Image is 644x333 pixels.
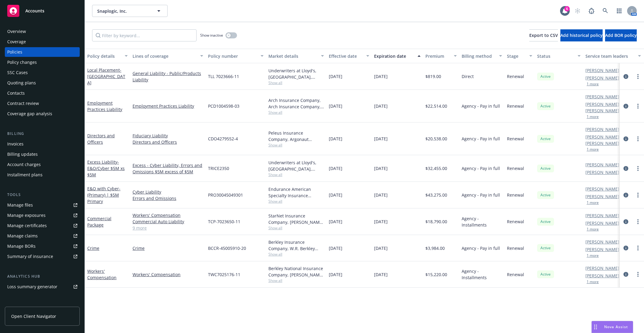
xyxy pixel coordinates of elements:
[87,186,120,204] span: - (Primary) | $5M Primary
[462,53,495,59] div: Billing method
[5,68,80,77] a: SSC Cases
[5,200,80,210] a: Manage files
[7,37,26,47] div: Coverage
[425,165,447,171] span: $32,455.00
[540,192,552,198] span: Active
[425,245,445,251] span: $3,984.00
[540,103,552,109] span: Active
[462,103,500,109] span: Agency - Pay in full
[634,244,642,252] a: more
[585,220,619,226] a: [PERSON_NAME]
[7,88,25,98] div: Contacts
[7,221,47,230] div: Manage certificates
[462,135,500,142] span: Agency - Pay in full
[5,109,80,119] a: Coverage gap analysis
[634,165,642,172] a: more
[133,271,203,278] a: Workers' Compensation
[7,109,52,119] div: Coverage gap analysis
[133,139,203,145] a: Directors and Officers
[535,49,583,63] button: Status
[7,282,57,292] div: Loss summary generator
[634,135,642,142] a: more
[5,57,80,67] a: Policy changes
[268,110,324,115] span: Show all
[462,192,500,198] span: Agency - Pay in full
[7,170,43,180] div: Installment plans
[507,192,524,198] span: Renewal
[7,200,33,210] div: Manage files
[507,103,524,109] span: Renewal
[564,6,570,11] div: 6
[5,231,80,241] a: Manage claims
[540,245,552,251] span: Active
[537,53,574,59] div: Status
[585,162,619,168] a: [PERSON_NAME]
[585,246,619,253] a: [PERSON_NAME]
[133,162,203,175] a: Excess - Cyber Liability, Errors and Omissions $5M excess of $5M
[329,218,342,225] span: [DATE]
[540,166,552,171] span: Active
[200,33,223,38] span: Show inactive
[206,49,266,63] button: Policy number
[622,271,630,278] a: circleInformation
[208,53,257,59] div: Policy number
[604,324,628,329] span: Nova Assist
[268,97,324,110] div: Arch Insurance Company, Arch Insurance Company, CRC Group
[585,67,619,73] a: [PERSON_NAME]
[425,53,450,59] div: Premium
[5,273,80,279] div: Analytics hub
[5,170,80,180] a: Installment plans
[591,321,633,333] button: Nova Assist
[133,103,203,109] a: Employment Practices Liability
[7,211,46,220] div: Manage exposures
[585,126,619,132] a: [PERSON_NAME]
[85,49,130,63] button: Policy details
[374,103,388,109] span: [DATE]
[587,115,599,119] button: 1 more
[374,218,388,225] span: [DATE]
[5,149,80,159] a: Billing updates
[87,133,115,145] a: Directors and Officers
[5,2,80,19] a: Accounts
[462,268,502,281] span: Agency - Installments
[462,165,500,171] span: Agency - Pay in full
[133,53,197,59] div: Lines of coverage
[7,252,53,261] div: Summary of insurance
[268,213,324,225] div: StarNet Insurance Company, [PERSON_NAME] Corporation
[585,186,619,192] a: [PERSON_NAME]
[507,73,524,80] span: Renewal
[11,313,56,319] span: Open Client Navigator
[130,49,206,63] button: Lines of coverage
[133,132,203,139] a: Fiduciary Liability
[5,211,80,220] a: Manage exposures
[425,135,447,142] span: $20,538.00
[5,139,80,149] a: Invoices
[425,103,447,109] span: $22,514.00
[133,189,203,195] a: Cyber Liability
[208,271,240,278] span: TWC7025176-11
[208,103,239,109] span: PCD1004598-03
[459,49,505,63] button: Billing method
[7,27,26,36] div: Overview
[208,73,239,80] span: TLL 7023666-11
[7,47,22,57] div: Policies
[374,73,388,80] span: [DATE]
[87,268,117,280] a: Workers' Compensation
[268,225,324,230] span: Show all
[268,186,324,199] div: Endurance American Specialty Insurance Company, Sompo International
[622,191,630,199] a: circleInformation
[540,74,552,79] span: Active
[622,165,630,172] a: circleInformation
[5,282,80,292] a: Loss summary generator
[133,218,203,225] a: Commercial Auto Liability
[374,245,388,251] span: [DATE]
[329,192,342,198] span: [DATE]
[540,219,552,224] span: Active
[585,101,633,114] a: [PERSON_NAME] [PERSON_NAME]
[87,245,99,251] a: Crime
[560,29,603,41] button: Add historical policy
[268,159,324,172] div: Underwriters at Lloyd's, [GEOGRAPHIC_DATA], [PERSON_NAME] of London, CRC Group
[372,49,423,63] button: Expiration date
[599,5,611,17] a: Search
[585,265,619,271] a: [PERSON_NAME]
